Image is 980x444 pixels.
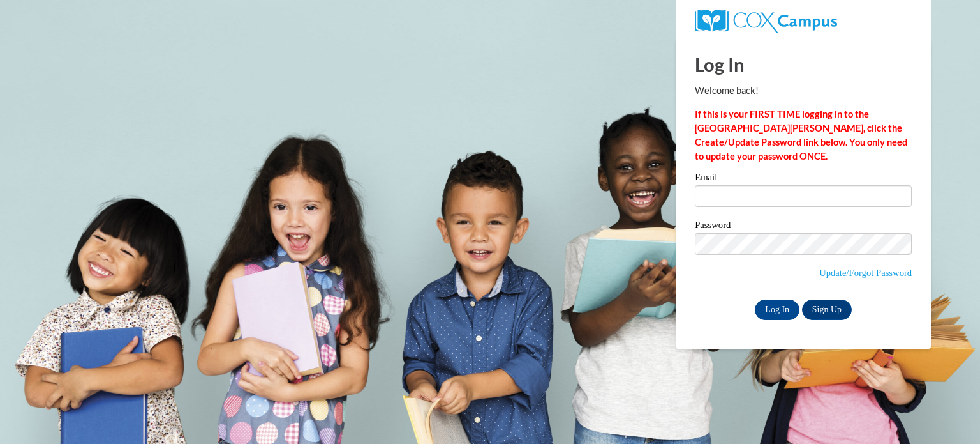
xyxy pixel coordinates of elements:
[819,268,912,278] a: Update/Forgot Password
[755,300,799,320] input: Log In
[695,10,837,33] img: COX Campus
[695,15,837,26] a: COX Campus
[695,220,912,233] label: Password
[802,300,852,320] a: Sign Up
[695,172,912,185] label: Email
[695,51,912,77] h1: Log In
[695,109,907,162] strong: If this is your FIRST TIME logging in to the [GEOGRAPHIC_DATA][PERSON_NAME], click the Create/Upd...
[695,84,912,98] p: Welcome back!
